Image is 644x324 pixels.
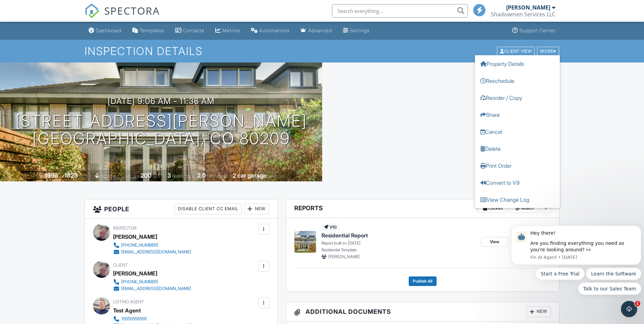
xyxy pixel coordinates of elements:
[113,278,191,285] a: [PHONE_NUMBER]
[96,28,122,33] div: Dashboard
[508,219,644,299] iframe: Intercom notifications message
[121,242,158,248] div: [PHONE_NUMBER]
[130,24,167,37] a: Templates
[121,279,158,285] div: [PHONE_NUMBER]
[86,24,124,37] a: Dashboard
[496,48,536,53] a: Client View
[79,174,88,179] span: sq. ft.
[248,24,292,37] a: Automations (Basic)
[207,174,226,179] span: bathrooms
[175,203,242,214] div: Disable Client CC Email
[15,112,307,148] h1: [STREET_ADDRESS][PERSON_NAME] [GEOGRAPHIC_DATA], CO 80209
[36,174,43,179] span: Built
[298,24,335,37] a: Advanced
[222,28,240,33] div: Metrics
[85,9,160,23] a: SPECTORA
[141,172,151,179] div: 200
[100,174,119,179] span: basement
[519,28,556,33] div: Support Center
[113,242,191,249] a: [PHONE_NUMBER]
[113,249,191,255] a: [EMAIL_ADDRESS][DOMAIN_NAME]
[113,268,157,278] div: [PERSON_NAME]
[172,24,207,37] a: Contacts
[213,24,243,37] a: Metrics
[113,285,191,292] a: [EMAIL_ADDRESS][DOMAIN_NAME]
[183,28,204,33] div: Contacts
[172,174,191,179] span: bedrooms
[113,226,136,231] span: Inspector
[621,301,637,317] iframe: Intercom live chat
[475,123,560,140] a: Cancel
[510,24,558,37] a: Support Center
[475,140,560,157] a: Delete
[125,174,140,179] span: Lot Size
[65,172,78,179] div: 1823
[268,174,281,179] span: parking
[475,191,560,208] a: View Change Log
[537,47,559,56] div: More
[113,316,191,322] a: 15555555555
[85,3,99,18] img: The Best Home Inspection Software - Spectora
[475,174,560,191] a: Convert to V9
[332,4,468,18] input: Search everything...
[152,174,161,179] span: sq.ft.
[121,316,147,322] div: 15555555555
[113,263,128,268] span: Client
[197,172,206,179] div: 2.0
[635,301,640,306] span: 1
[85,45,560,57] h1: Inspection Details
[475,89,560,106] a: Reorder / Copy
[286,302,559,322] h3: Additional Documents
[526,306,551,317] div: New
[350,28,370,33] div: Settings
[167,172,171,179] div: 3
[340,24,372,37] a: Settings
[475,72,560,89] a: Reschedule
[259,28,290,33] div: Automations
[113,232,157,242] div: [PERSON_NAME]
[113,305,141,316] a: Test Agent
[308,28,332,33] div: Advanced
[85,199,277,219] h3: People
[244,203,269,214] div: New
[140,28,164,33] div: Templates
[108,96,215,106] h3: [DATE] 9:06 am - 11:36 am
[121,286,191,291] div: [EMAIL_ADDRESS][DOMAIN_NAME]
[44,172,58,179] div: 1996
[475,157,560,174] a: Print Order
[491,11,555,18] div: Shadowmen Services LLC
[506,4,550,11] div: [PERSON_NAME]
[113,299,144,304] span: Listing Agent
[233,172,266,179] div: 2 car garage
[475,106,560,123] a: Share
[497,47,535,56] div: Client View
[121,249,191,255] div: [EMAIL_ADDRESS][DOMAIN_NAME]
[475,55,560,72] a: Property Details
[104,3,160,18] span: SPECTORA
